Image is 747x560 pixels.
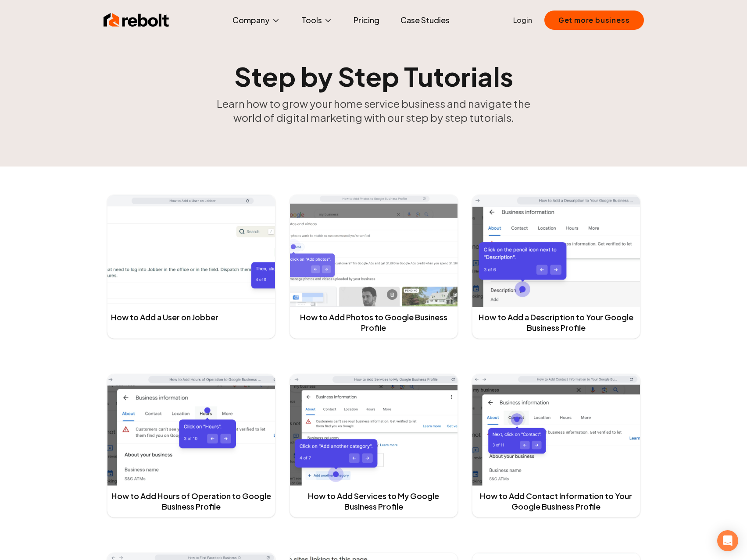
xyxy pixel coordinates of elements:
[293,312,454,333] a: How to Add Photos to Google Business Profile
[293,491,454,512] a: How to Add Services to My Google Business Profile
[205,96,542,124] p: Learn how to grow your home service business and navigate the world of digital marketing with our...
[205,63,542,89] h1: Step by Step Tutorials
[107,374,275,486] img: tutorial cover image
[544,11,644,30] button: Get more business
[111,312,218,323] a: How to Add a User on Jobber
[290,374,457,486] img: tutorial cover image
[472,195,640,307] img: tutorial cover image
[225,11,287,29] button: Company
[476,312,636,333] a: How to Add a Description to Your Google Business Profile
[111,491,272,512] a: How to Add Hours of Operation to Google Business Profile
[104,11,169,29] img: Rebolt Logo
[290,195,457,307] img: tutorial cover image
[717,530,738,551] div: Open Intercom Messenger
[294,11,340,29] button: Tools
[472,374,640,486] img: tutorial cover image
[347,11,386,29] a: Pricing
[107,195,275,307] img: tutorial cover image
[393,11,457,29] a: Case Studies
[476,491,636,512] a: How to Add Contact Information to Your Google Business Profile
[513,15,532,25] a: Login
